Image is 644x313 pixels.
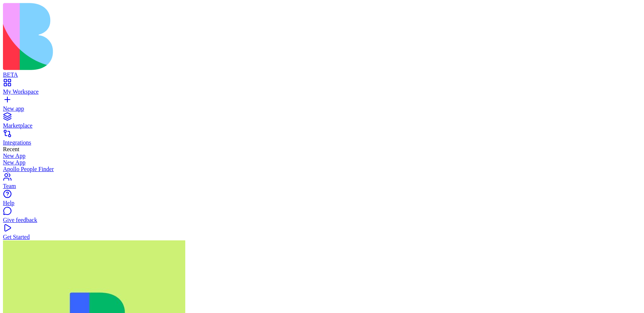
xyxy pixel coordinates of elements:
a: Give feedback [3,210,641,223]
span: Recent [3,146,19,152]
div: Get Started [3,234,641,240]
div: Help [3,200,641,206]
div: My Workspace [3,88,641,95]
a: New app [3,99,641,112]
div: Give feedback [3,217,641,223]
a: BETA [3,65,641,78]
a: Apollo People Finder [3,166,641,173]
a: Get Started [3,227,641,240]
a: Team [3,176,641,189]
a: Integrations [3,133,641,146]
div: Team [3,183,641,189]
div: New app [3,105,641,112]
a: New App [3,153,641,159]
img: logo [3,3,300,70]
a: New App [3,159,641,166]
a: My Workspace [3,82,641,95]
div: Integrations [3,139,641,146]
div: BETA [3,72,641,78]
a: Help [3,193,641,206]
a: Marketplace [3,116,641,129]
div: Marketplace [3,122,641,129]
